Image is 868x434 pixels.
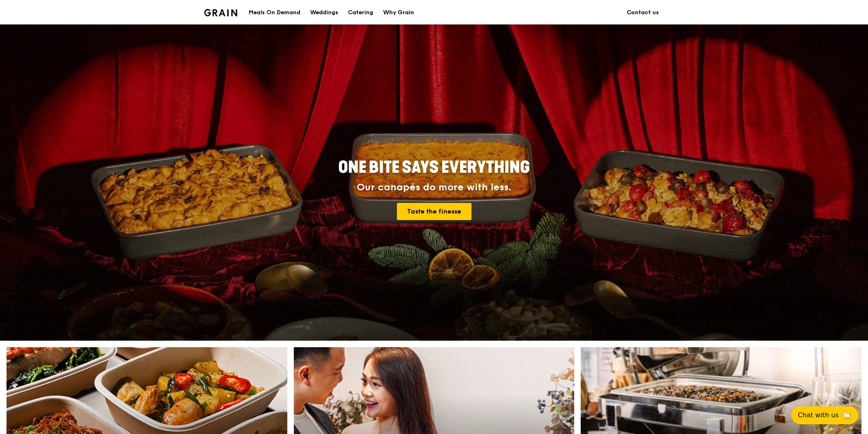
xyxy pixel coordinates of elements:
[622,0,664,25] a: Contact us
[249,0,300,25] div: Meals On Demand
[791,406,858,424] button: Chat with us🦙
[798,410,839,420] span: Chat with us
[310,0,338,25] div: Weddings
[338,158,530,177] span: ONE BITE SAYS EVERYTHING
[383,0,414,25] div: Why Grain
[287,182,581,193] div: Our canapés do more with less.
[348,0,373,25] div: Catering
[343,0,378,25] a: Catering
[204,9,237,16] img: Grain
[397,203,471,220] a: Taste the finesse
[842,410,852,420] span: 🦙
[305,0,343,25] a: Weddings
[378,0,419,25] a: Why Grain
